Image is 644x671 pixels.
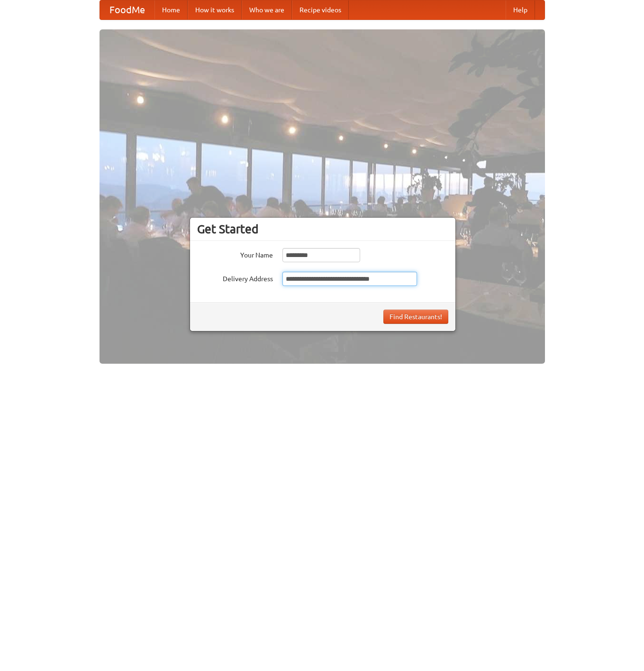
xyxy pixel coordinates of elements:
label: Delivery Address [197,272,273,284]
a: FoodMe [100,0,154,19]
label: Your Name [197,248,273,260]
a: How it works [188,0,242,19]
a: Who we are [242,0,292,19]
a: Recipe videos [292,0,349,19]
button: Find Restaurants! [383,310,448,324]
a: Help [506,0,535,19]
h3: Get Started [197,222,448,236]
a: Home [154,0,188,19]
